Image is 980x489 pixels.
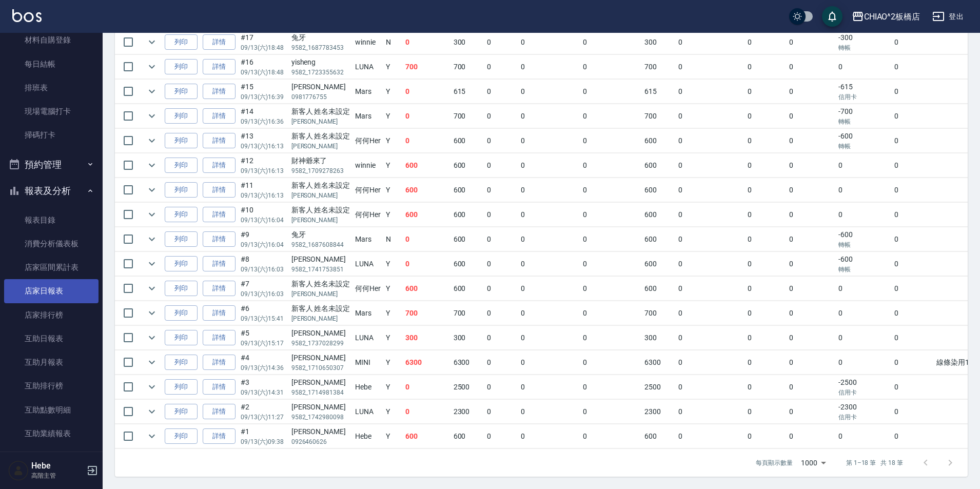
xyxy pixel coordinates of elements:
td: 0 [745,277,787,301]
td: 0 [580,277,642,301]
td: -615 [836,80,892,104]
button: expand row [144,256,160,271]
h5: Hebe [31,461,84,471]
a: 詳情 [203,281,236,297]
td: -700 [836,104,892,128]
a: 詳情 [203,305,236,321]
p: 信用卡 [838,92,890,102]
button: expand row [144,108,160,124]
button: expand row [144,182,160,198]
button: 列印 [165,281,198,297]
td: Y [383,252,403,276]
td: 0 [403,30,451,54]
td: 600 [403,153,451,178]
td: 0 [787,153,836,178]
td: 0 [484,80,518,104]
td: 0 [892,178,934,202]
button: expand row [144,59,160,74]
td: Y [383,55,403,79]
td: 0 [580,153,642,178]
td: #17 [238,30,289,54]
a: 詳情 [203,59,236,75]
td: 0 [836,203,892,227]
button: expand row [144,158,160,173]
td: 0 [745,30,787,54]
p: [PERSON_NAME] [291,142,350,151]
td: Y [383,203,403,227]
button: 登出 [928,7,968,26]
a: 互助月報表 [4,350,99,374]
td: 0 [836,153,892,178]
td: Mars [352,301,383,325]
div: [PERSON_NAME] [291,82,350,92]
td: 0 [676,129,744,153]
a: 詳情 [203,330,236,346]
td: 0 [518,252,580,276]
td: 0 [580,203,642,227]
td: 0 [787,301,836,325]
td: 0 [676,104,744,128]
td: 0 [676,30,744,54]
button: 列印 [165,59,198,75]
td: 700 [642,55,676,79]
td: 0 [518,203,580,227]
td: Y [383,80,403,104]
td: 300 [642,326,676,350]
td: 0 [745,129,787,153]
td: 0 [403,104,451,128]
button: expand row [144,404,160,419]
td: 0 [676,203,744,227]
td: 0 [892,252,934,276]
td: 700 [642,301,676,325]
button: 列印 [165,256,198,272]
td: 700 [403,55,451,79]
td: 600 [451,203,485,227]
td: 0 [745,104,787,128]
td: 0 [676,301,744,325]
td: 0 [484,252,518,276]
td: 0 [484,301,518,325]
button: 列印 [165,330,198,346]
td: 0 [580,252,642,276]
td: -600 [836,227,892,251]
td: 何何Her [352,277,383,301]
td: LUNA [352,252,383,276]
td: 0 [745,55,787,79]
td: 0 [892,277,934,301]
td: 0 [518,153,580,178]
td: Y [383,277,403,301]
p: 09/13 (六) 16:03 [241,265,286,274]
p: [PERSON_NAME] [291,314,350,323]
div: 兔牙 [291,32,350,43]
button: expand row [144,428,160,444]
div: 新客人 姓名未設定 [291,279,350,289]
button: expand row [144,231,160,247]
p: [PERSON_NAME] [291,191,350,200]
a: 詳情 [203,207,236,223]
img: Person [8,460,29,481]
a: 詳情 [203,34,236,50]
td: LUNA [352,55,383,79]
td: 0 [484,178,518,202]
a: 詳情 [203,108,236,124]
td: 0 [745,301,787,325]
td: 0 [745,203,787,227]
p: 轉帳 [838,265,890,274]
a: 排班表 [4,76,99,100]
td: 0 [676,277,744,301]
div: 新客人 姓名未設定 [291,303,350,314]
td: 0 [745,227,787,251]
td: #9 [238,227,289,251]
a: 詳情 [203,133,236,149]
td: 0 [787,178,836,202]
td: 0 [745,252,787,276]
p: [PERSON_NAME] [291,289,350,299]
button: 報表及分析 [4,178,99,204]
a: 詳情 [203,256,236,272]
p: 9582_1687608844 [291,240,350,249]
div: 新客人 姓名未設定 [291,180,350,191]
button: 列印 [165,34,198,50]
div: yisheng [291,57,350,68]
a: 全店業績分析表 [4,445,99,469]
button: expand row [144,281,160,296]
